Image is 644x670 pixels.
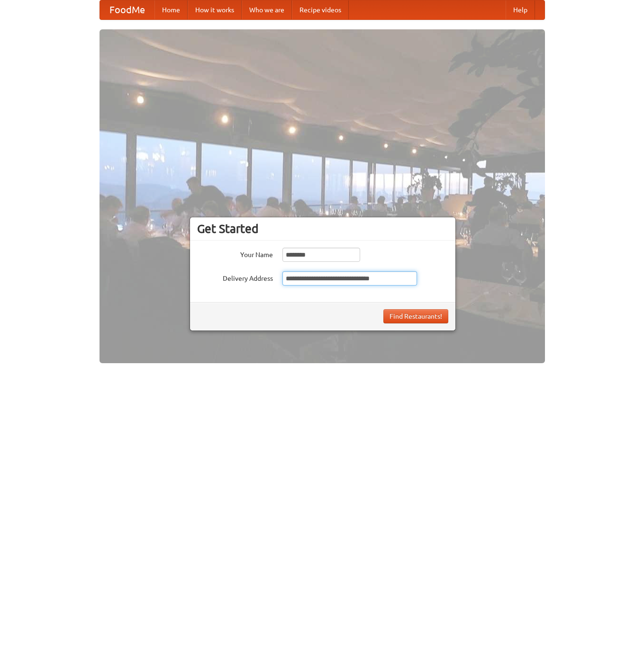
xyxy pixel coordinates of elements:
button: Find Restaurants! [383,309,448,323]
a: Recipe videos [292,0,349,19]
a: FoodMe [100,0,154,19]
label: Your Name [197,248,273,259]
a: Who we are [242,0,292,19]
a: How it works [188,0,242,19]
a: Help [506,0,535,19]
a: Home [154,0,188,19]
label: Delivery Address [197,271,273,283]
h3: Get Started [197,222,448,236]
